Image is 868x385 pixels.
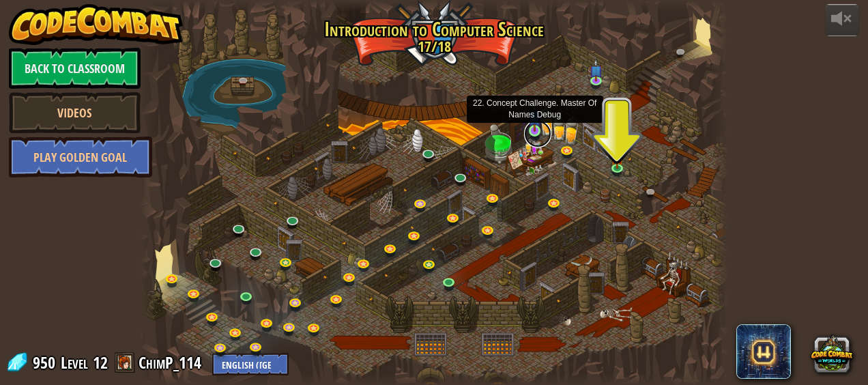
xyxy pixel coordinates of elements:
[9,137,152,177] a: Play Golden Goal
[9,92,141,133] a: Videos
[139,352,205,373] a: ChimP_114
[528,102,541,132] img: level-banner-unstarted-subscriber.png
[590,59,603,82] img: level-banner-unstarted-subscriber.png
[9,4,184,45] img: CodeCombat - Learn how to code by playing a game
[33,352,59,373] span: 950
[611,147,624,169] img: level-banner-unstarted.png
[825,4,859,36] button: Adjust volume
[61,352,88,374] span: Level
[9,48,141,89] a: Back to Classroom
[93,352,108,373] span: 12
